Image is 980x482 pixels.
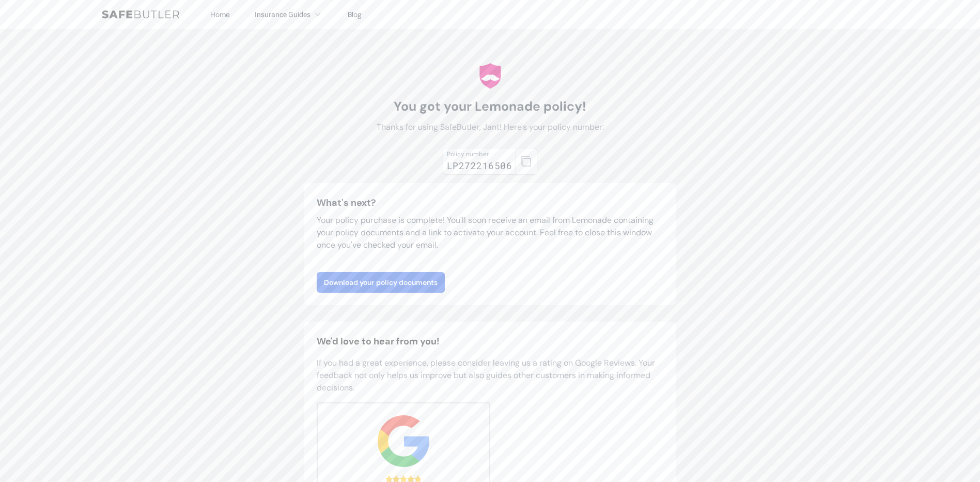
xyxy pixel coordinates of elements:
[317,357,664,394] p: If you had a great experience, please consider leaving us a rating on Google Reviews. Your feedba...
[255,8,323,21] button: Insurance Guides
[317,195,664,210] h3: What's next?
[317,334,664,349] h2: We'd love to hear from you!
[317,272,445,293] a: Download your policy documents
[210,10,230,19] a: Home
[375,119,606,135] p: Thanks for using SafeButler, Jant! Here's your policy number:
[375,98,606,115] h1: You got your Lemonade policy!
[348,10,362,19] a: Blog
[447,158,512,173] div: LP272216506
[447,150,512,158] div: Policy number
[317,214,664,251] p: Your policy purchase is complete! You'll soon receive an email from Lemonade containing your poli...
[102,10,179,19] img: SafeButler Text Logo
[378,415,429,467] img: google.svg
